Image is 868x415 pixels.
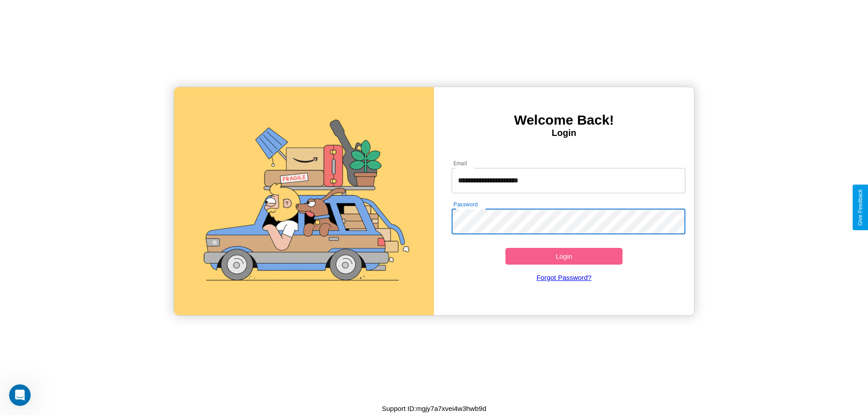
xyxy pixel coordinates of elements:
label: Password [453,201,477,208]
div: Give Feedback [857,189,863,226]
label: Email [453,159,467,167]
a: Forgot Password? [447,265,681,290]
iframe: Intercom live chat [9,384,31,406]
h3: Welcome Back! [434,112,694,128]
h4: Login [434,128,694,138]
img: gif [174,87,434,315]
button: Login [505,248,623,265]
p: Support ID: mgjy7a7xvei4w3hwb9d [382,402,486,415]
